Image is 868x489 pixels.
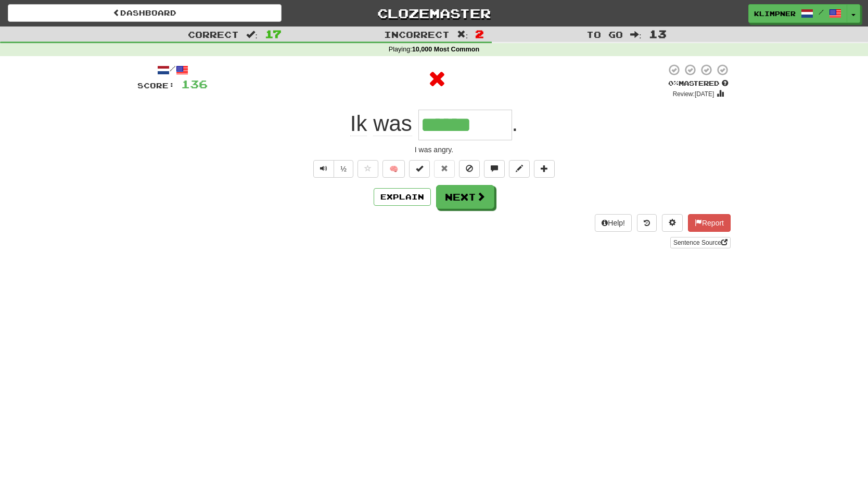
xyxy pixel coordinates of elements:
a: klimpner / [748,4,847,23]
div: I was angry. [137,144,731,155]
button: Explain [374,188,431,206]
span: . [512,111,518,136]
button: Ignore sentence (alt+i) [459,160,480,178]
button: Discuss sentence (alt+u) [484,160,505,178]
span: Ik [350,111,367,136]
span: 136 [181,77,208,90]
span: : [457,30,468,39]
span: 2 [475,28,484,40]
div: Mastered [666,79,731,88]
span: 0 % [668,79,679,87]
button: Add to collection (alt+a) [534,160,555,178]
strong: 10,000 Most Common [412,46,479,53]
a: Clozemaster [297,4,571,22]
button: Play sentence audio (ctl+space) [313,160,334,178]
button: Reset to 0% Mastered (alt+r) [434,160,455,178]
span: : [630,30,642,39]
button: Help! [595,214,632,232]
div: / [137,63,208,76]
span: / [819,8,824,16]
span: Incorrect [384,29,450,39]
span: 13 [649,28,667,40]
a: Sentence Source [670,237,731,248]
button: Next [436,185,494,209]
span: klimpner [754,9,796,18]
button: Set this sentence to 100% Mastered (alt+m) [409,160,430,178]
span: : [246,30,258,39]
button: 🧠 [382,160,405,178]
small: Review: [DATE] [673,90,714,98]
button: Favorite sentence (alt+f) [358,160,378,178]
button: Round history (alt+y) [637,214,657,232]
button: ½ [334,160,353,178]
span: 17 [265,28,282,40]
span: Correct [188,29,239,39]
span: To go [586,29,623,39]
a: Dashboard [8,4,282,22]
span: Score: [137,81,175,90]
div: Text-to-speech controls [311,160,353,178]
span: was [373,111,412,136]
button: Edit sentence (alt+d) [509,160,530,178]
button: Report [688,214,731,232]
